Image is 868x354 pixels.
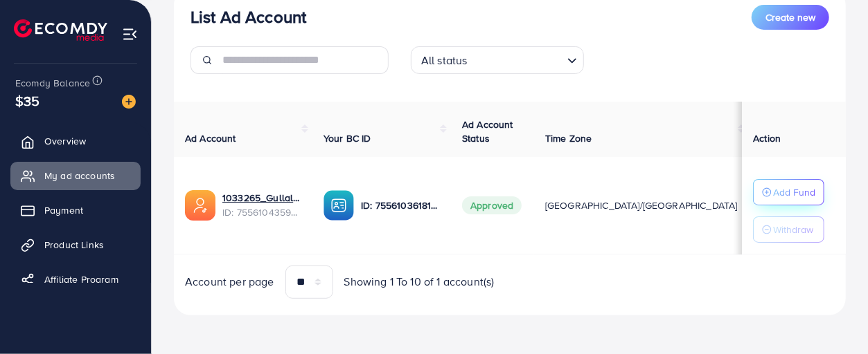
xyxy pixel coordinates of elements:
span: Action [753,131,781,145]
span: My ad accounts [44,169,115,183]
button: Create new [752,5,829,30]
a: 1033265_Gullala Ad A/C_1759292986657 [222,191,301,205]
span: [GEOGRAPHIC_DATA]/[GEOGRAPHIC_DATA] [545,198,738,212]
p: Add Fund [773,184,815,201]
a: Payment [10,196,141,224]
button: Add Fund [753,179,824,205]
span: ID: 7556104359887208456 [222,205,301,219]
iframe: Chat [809,292,858,344]
a: My ad accounts [10,162,141,189]
input: Search for option [472,48,562,71]
span: Time Zone [545,131,592,145]
a: Overview [10,127,141,155]
span: Ecomdy Balance [15,76,90,90]
span: Showing 1 To 10 of 1 account(s) [344,274,495,290]
span: Overview [44,134,86,148]
span: Ad Account Status [462,118,513,145]
span: Account per page [185,274,274,290]
span: All status [418,50,470,71]
img: menu [122,26,138,42]
span: Create new [765,10,815,24]
span: Payment [44,203,83,217]
button: Withdraw [753,216,824,243]
span: Product Links [44,238,104,252]
span: Affiliate Program [44,272,118,286]
img: ic-ba-acc.ded83a64.svg [324,190,354,221]
div: <span class='underline'>1033265_Gullala Ad A/C_1759292986657</span></br>7556104359887208456 [222,191,301,219]
h3: List Ad Account [191,7,306,27]
a: Product Links [10,231,141,259]
p: Withdraw [773,221,813,238]
span: Approved [462,196,522,214]
img: ic-ads-acc.e4c84228.svg [185,190,215,221]
img: image [122,95,136,109]
span: Your BC ID [324,131,371,145]
a: Affiliate Program [10,265,141,293]
div: Search for option [411,46,584,74]
span: Ad Account [185,131,236,145]
span: $35 [15,91,39,111]
p: ID: 7556103618177286162 [361,197,440,214]
img: logo [14,19,107,41]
